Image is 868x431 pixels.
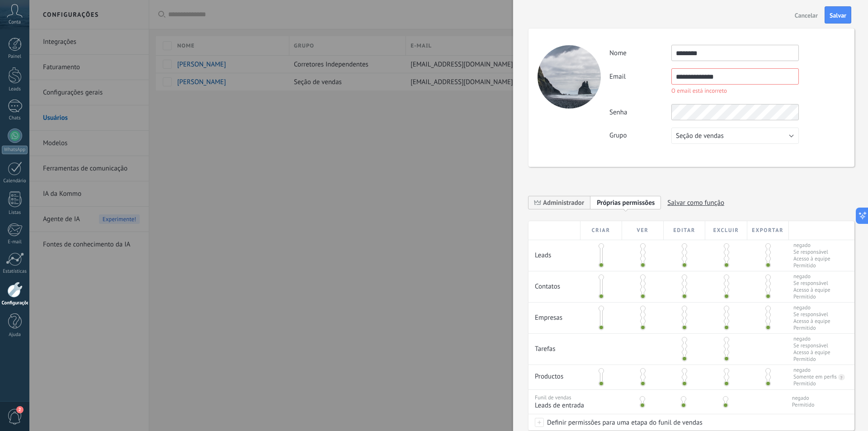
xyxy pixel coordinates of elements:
[793,287,830,294] span: Acesso à equipe
[793,311,830,318] span: Se responsável
[830,12,846,19] span: Salvar
[793,367,811,374] div: negado
[597,199,655,207] span: Próprias permissões
[793,242,830,249] span: negado
[16,406,24,413] span: 2
[793,374,837,380] div: Somente em perfis
[580,221,622,240] div: Criar
[2,239,28,245] div: E-mail
[792,395,815,402] span: negado
[793,304,830,311] span: negado
[838,374,843,381] div: ?
[2,146,28,154] div: WhatsApp
[667,196,724,210] span: Salvar como função
[622,221,664,240] div: Ver
[590,195,661,209] span: Add new role
[528,365,580,385] div: Productos
[793,349,830,356] span: Acesso à equipe
[793,249,830,256] span: Se responsável
[528,303,580,327] div: Empresas
[793,273,830,280] span: negado
[535,401,619,410] span: Leads de entrada
[2,178,28,184] div: Calendário
[2,54,28,60] div: Painel
[793,280,830,287] span: Se responsável
[543,199,584,207] span: Administrador
[528,334,580,358] div: Tarefas
[793,318,830,325] span: Acesso à equipe
[793,325,830,332] span: Permitido
[2,115,28,121] div: Chats
[671,128,799,144] button: Seção de vendas
[793,294,830,300] span: Permitido
[793,256,830,262] span: Acesso à equipe
[535,394,571,401] span: Funil de vendas
[664,221,705,240] div: Editar
[9,19,21,25] span: Conta
[793,336,830,342] span: negado
[705,221,747,240] div: Excluir
[793,356,830,363] span: Permitido
[609,49,671,57] label: Nome
[2,269,28,275] div: Estatísticas
[825,6,851,24] button: Salvar
[528,240,580,264] div: Leads
[544,414,703,431] span: Definir permissões para uma etapa do funil de vendas
[528,195,590,209] span: Administrador
[528,271,580,295] div: Contatos
[609,108,671,117] label: Senha
[609,131,671,140] label: Grupo
[2,86,28,92] div: Leads
[791,8,821,22] button: Cancelar
[793,342,830,349] span: Se responsável
[795,12,818,19] span: Cancelar
[671,87,727,95] div: O email está incorreto
[2,300,28,306] div: Configurações
[2,332,28,338] div: Ajuda
[792,402,815,408] span: Permitido
[609,72,671,81] label: Email
[747,221,789,240] div: Exportar
[793,380,816,387] div: Permitido
[2,210,28,216] div: Listas
[793,262,830,269] span: Permitido
[676,132,724,140] span: Seção de vendas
